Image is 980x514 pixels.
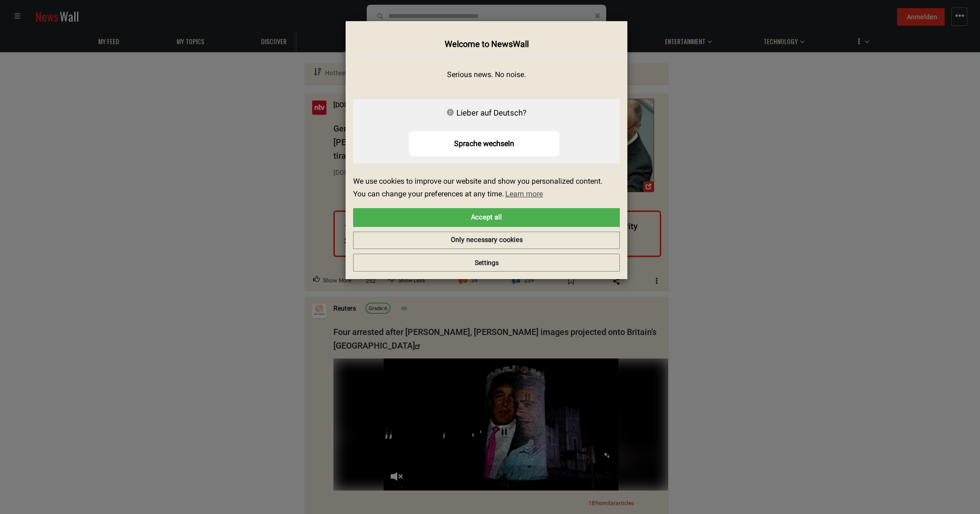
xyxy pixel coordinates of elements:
[353,70,620,80] p: Serious news. No noise.
[353,254,620,272] button: Settings
[353,176,620,249] div: cookieconsent
[504,187,544,201] a: learn more about cookies
[409,131,559,156] button: Sprache wechseln
[353,208,620,227] a: allow cookies
[353,232,620,249] a: deny cookies
[353,38,620,50] h4: Welcome to NewsWall
[353,176,612,201] span: We use cookies to improve our website and show you personalized content. You can change your pref...
[353,106,620,120] div: Lieber auf Deutsch?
